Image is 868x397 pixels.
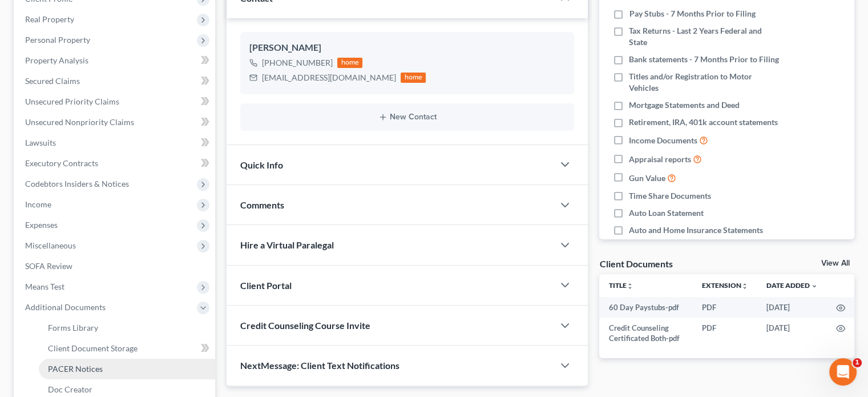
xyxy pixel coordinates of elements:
[757,318,827,349] td: [DATE]
[829,358,857,386] iframe: Intercom live chat
[693,318,757,349] td: PDF
[240,239,334,250] span: Hire a Virtual Paralegal
[16,50,215,71] a: Property Analysis
[599,258,672,270] div: Client Documents
[48,343,138,353] span: Client Document Storage
[16,112,215,133] a: Unsecured Nonpriority Claims
[16,133,215,153] a: Lawsuits
[626,283,633,290] i: unfold_more
[48,364,103,374] span: PACER Notices
[240,360,399,371] span: NextMessage: Client Text Notifications
[25,14,74,24] span: Real Property
[48,323,98,332] span: Forms Library
[25,220,58,230] span: Expenses
[25,55,88,65] span: Property Analysis
[39,318,215,338] a: Forms Library
[629,135,697,146] span: Income Documents
[853,358,862,367] span: 1
[401,73,426,83] div: home
[25,117,134,127] span: Unsecured Nonpriority Claims
[25,35,90,45] span: Personal Property
[39,359,215,379] a: PACER Notices
[25,179,129,189] span: Codebtors Insiders & Notices
[629,207,704,219] span: Auto Loan Statement
[262,72,396,83] div: [EMAIL_ADDRESS][DOMAIN_NAME]
[25,261,72,271] span: SOFA Review
[629,54,779,65] span: Bank statements - 7 Months Prior to Filing
[629,99,740,111] span: Mortgage Statements and Deed
[629,154,691,165] span: Appraisal reports
[240,280,292,291] span: Client Portal
[249,113,565,122] button: New Contact
[629,173,665,184] span: Gun Value
[599,318,693,349] td: Credit Counseling Certificated Both-pdf
[811,283,818,290] i: expand_more
[240,320,370,331] span: Credit Counseling Course Invite
[25,76,80,86] span: Secured Claims
[599,297,693,318] td: 60 Day Paystubs-pdf
[337,58,362,68] div: home
[629,224,763,236] span: Auto and Home Insurance Statements
[39,338,215,359] a: Client Document Storage
[25,199,51,209] span: Income
[629,25,781,48] span: Tax Returns - Last 2 Years Federal and State
[262,57,333,69] div: [PHONE_NUMBER]
[25,97,119,106] span: Unsecured Priority Claims
[702,281,748,290] a: Extensionunfold_more
[629,71,781,94] span: Titles and/or Registration to Motor Vehicles
[16,256,215,276] a: SOFA Review
[16,91,215,112] a: Unsecured Priority Claims
[249,41,565,55] div: [PERSON_NAME]
[25,282,64,291] span: Means Test
[821,259,850,267] a: View All
[766,281,818,290] a: Date Added expand_more
[240,159,283,170] span: Quick Info
[757,297,827,318] td: [DATE]
[693,297,757,318] td: PDF
[25,158,98,168] span: Executory Contracts
[16,153,215,174] a: Executory Contracts
[629,8,755,19] span: Pay Stubs - 7 Months Prior to Filing
[629,190,711,202] span: Time Share Documents
[741,283,748,290] i: unfold_more
[48,384,92,394] span: Doc Creator
[16,71,215,91] a: Secured Claims
[25,240,76,250] span: Miscellaneous
[240,199,284,210] span: Comments
[25,138,56,147] span: Lawsuits
[629,117,778,128] span: Retirement, IRA, 401k account statements
[608,281,633,290] a: Titleunfold_more
[25,302,106,312] span: Additional Documents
